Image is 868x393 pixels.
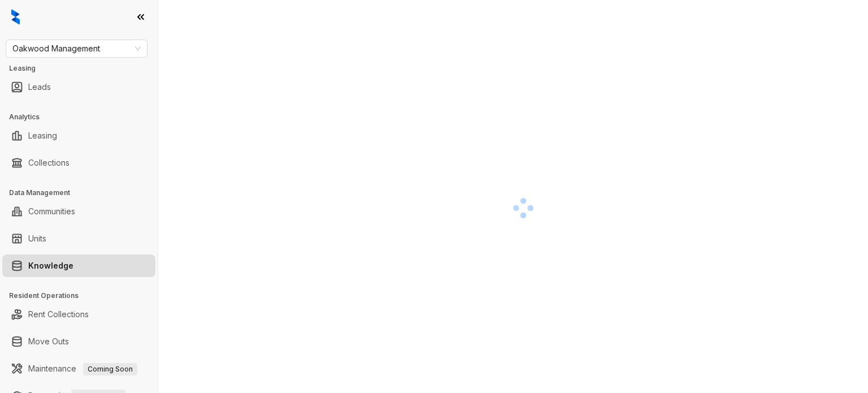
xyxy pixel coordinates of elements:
span: Coming Soon [83,363,137,375]
li: Leasing [2,124,155,147]
h3: Analytics [9,112,158,122]
li: Collections [2,152,155,174]
a: Rent Collections [28,303,89,326]
a: Move Outs [28,330,69,353]
span: Oakwood Management [12,40,141,57]
a: Leads [28,76,51,98]
a: Communities [28,200,75,223]
li: Leads [2,76,155,98]
h3: Data Management [9,188,158,198]
li: Maintenance [2,357,155,380]
a: Units [28,227,46,250]
li: Communities [2,200,155,223]
li: Rent Collections [2,303,155,326]
a: Knowledge [28,254,73,277]
h3: Resident Operations [9,291,158,301]
img: logo [11,9,20,25]
li: Knowledge [2,254,155,277]
a: Leasing [28,124,57,147]
a: Collections [28,152,70,174]
li: Move Outs [2,330,155,353]
li: Units [2,227,155,250]
h3: Leasing [9,63,158,74]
